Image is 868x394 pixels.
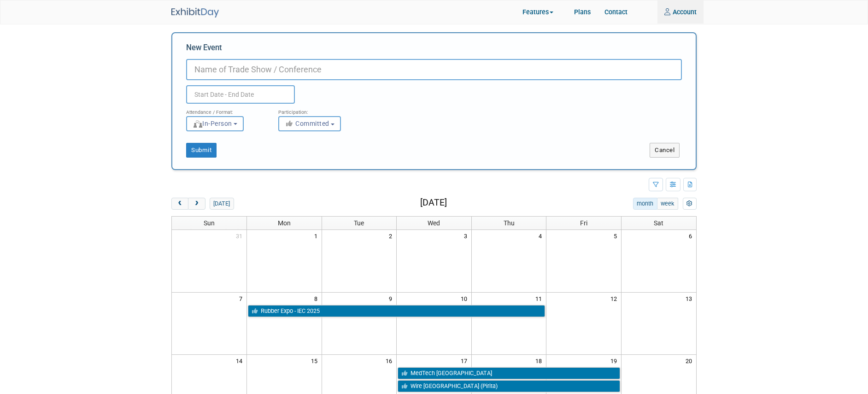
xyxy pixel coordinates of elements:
[657,198,678,210] button: week
[685,355,696,366] span: 20
[610,355,621,366] span: 19
[504,219,515,227] span: Thu
[186,143,217,158] button: Submit
[310,355,322,366] span: 15
[210,198,234,210] button: [DATE]
[633,198,657,210] button: month
[278,219,291,227] span: Mon
[398,367,620,379] a: MedTech [GEOGRAPHIC_DATA]
[186,85,295,104] input: Start Date - End Date
[171,198,188,210] button: prev
[285,120,329,127] span: Committed
[204,219,215,227] span: Sun
[516,1,567,24] a: Features
[567,0,598,24] a: Plans
[598,0,634,24] a: Contact
[534,293,546,304] span: 11
[613,230,621,241] span: 5
[683,198,697,210] button: myCustomButton
[235,230,246,241] span: 31
[248,305,545,317] a: Rubber Expo - IEC 2025
[388,230,396,241] span: 2
[385,355,396,366] span: 16
[610,293,621,304] span: 12
[688,230,696,241] span: 6
[460,355,471,366] span: 17
[313,293,322,304] span: 8
[235,355,246,366] span: 14
[686,201,692,207] i: Personalize Calendar
[186,59,682,80] input: Name of Trade Show / Conference
[463,230,471,241] span: 3
[534,355,546,366] span: 18
[186,104,264,116] div: Attendance / Format:
[428,219,440,227] span: Wed
[313,230,322,241] span: 1
[580,219,587,227] span: Fri
[388,293,396,304] span: 9
[398,380,620,392] a: Wire [GEOGRAPHIC_DATA] (Pirita)
[238,293,246,304] span: 7
[538,230,546,241] span: 4
[657,0,704,24] a: Account
[460,293,471,304] span: 10
[171,8,219,18] img: ExhibitDay
[278,104,357,116] div: Participation:
[186,42,222,57] label: New Event
[188,198,205,210] button: next
[186,116,244,131] button: In-Person
[354,219,364,227] span: Tue
[193,120,232,127] span: In-Person
[685,293,696,304] span: 13
[654,219,663,227] span: Sat
[650,143,680,158] button: Cancel
[420,198,447,208] h2: [DATE]
[278,116,341,131] button: Committed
